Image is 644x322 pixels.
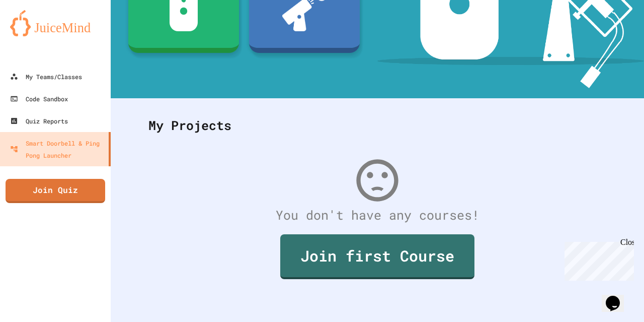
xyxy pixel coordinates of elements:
div: Smart Doorbell & Ping Pong Launcher [10,137,105,161]
img: logo-orange.svg [10,10,101,36]
div: My Teams/Classes [10,71,82,83]
a: Join first Course [280,234,474,279]
a: Join Quiz [6,179,105,203]
div: Chat with us now!Close [4,4,69,64]
div: Quiz Reports [10,115,68,127]
iframe: chat widget [560,238,634,281]
iframe: chat widget [602,282,634,312]
div: Code Sandbox [10,93,68,105]
div: You don't have any courses! [138,206,616,225]
div: My Projects [138,106,616,145]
